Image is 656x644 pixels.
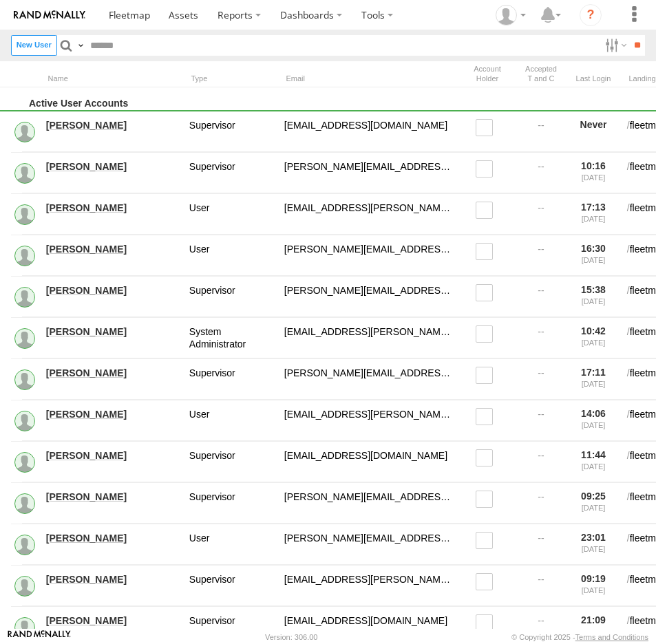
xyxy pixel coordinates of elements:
[476,408,500,425] label: Read only
[46,491,180,503] a: [PERSON_NAME]
[265,633,317,641] div: Version: 306.00
[282,282,454,312] div: andres.lujan@t-siete.com
[476,160,500,178] label: Read only
[187,612,277,642] div: Supervisor
[567,612,620,642] div: 21:09 [DATE]
[575,633,648,641] a: Terms and Conditions
[44,72,182,85] div: Name
[567,530,620,559] div: 23:01 [DATE]
[476,573,500,590] label: Read only
[567,447,620,477] div: 11:44 [DATE]
[187,406,277,436] div: User
[567,282,620,312] div: 15:38 [DATE]
[46,325,180,338] a: [PERSON_NAME]
[46,160,180,173] a: [PERSON_NAME]
[476,119,500,136] label: Read only
[46,614,180,627] a: [PERSON_NAME]
[46,367,180,379] a: [PERSON_NAME]
[187,200,277,229] div: User
[187,158,277,188] div: Supervisor
[476,284,500,301] label: Read only
[282,200,454,229] div: External.Alexander.Alvarez@Kuehne-Nagel.com
[46,243,180,255] a: [PERSON_NAME]
[282,117,454,147] div: agonz345@its.jnj.com
[476,243,500,260] label: Read only
[600,35,629,55] label: Search Filter Options
[282,323,454,353] div: angel.mora@t-siete.com
[187,489,277,518] div: Supervisor
[46,408,180,420] a: [PERSON_NAME]
[567,365,620,394] div: 17:11 [DATE]
[282,612,454,642] div: trafico2@t-siete.com
[282,489,454,518] div: carlos.alvarez@t-siete.com
[567,72,620,85] div: Last Login
[187,530,277,559] div: User
[282,365,454,394] div: antonio.fernandez@t-siete.com
[282,530,454,559] div: carlos.vazquez@t-siete.com
[282,571,454,601] div: carolina.herrera@t-siete.com
[46,202,180,214] a: [PERSON_NAME]
[14,10,85,20] img: rand-logo.svg
[460,63,515,85] div: Account Holder
[476,532,500,549] label: Read only
[567,241,620,270] div: 16:30 [DATE]
[187,282,277,312] div: Supervisor
[520,63,562,85] div: Has user accepted Terms and Conditions
[476,614,500,632] label: Read only
[476,202,500,219] label: Read only
[46,449,180,462] a: [PERSON_NAME]
[46,573,180,586] a: [PERSON_NAME]
[567,406,620,436] div: 14:06 [DATE]
[282,447,454,477] div: servicio.cliente7@t-siete.com
[476,491,500,508] label: Read only
[476,449,500,466] label: Read only
[282,241,454,270] div: alonso.dominguez@t-siete.com
[46,119,180,131] a: [PERSON_NAME]
[187,571,277,601] div: Supervisor
[567,200,620,229] div: 17:13 [DATE]
[8,630,71,644] a: Visit our Website
[567,323,620,353] div: 10:42 [DATE]
[476,325,500,343] label: Read only
[187,323,277,353] div: System Administrator
[46,284,180,297] a: [PERSON_NAME]
[567,489,620,518] div: 09:25 [DATE]
[187,72,277,85] div: Type
[46,532,180,544] a: [PERSON_NAME]
[75,35,86,55] label: Search Query
[187,241,277,270] div: User
[11,35,57,55] label: Create New User
[282,406,454,436] div: aurora.becerra@t-siete.com
[187,365,277,394] div: Supervisor
[567,571,620,601] div: 09:19 [DATE]
[476,367,500,384] label: Read only
[187,117,277,147] div: Supervisor
[282,158,454,188] div: Adriana.duran@flex.com
[511,633,648,641] div: © Copyright 2025 -
[282,72,454,85] div: Email
[491,5,531,25] div: Rigo Acosta
[187,447,277,477] div: Supervisor
[567,158,620,188] div: 10:16 [DATE]
[580,4,602,26] i: ?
